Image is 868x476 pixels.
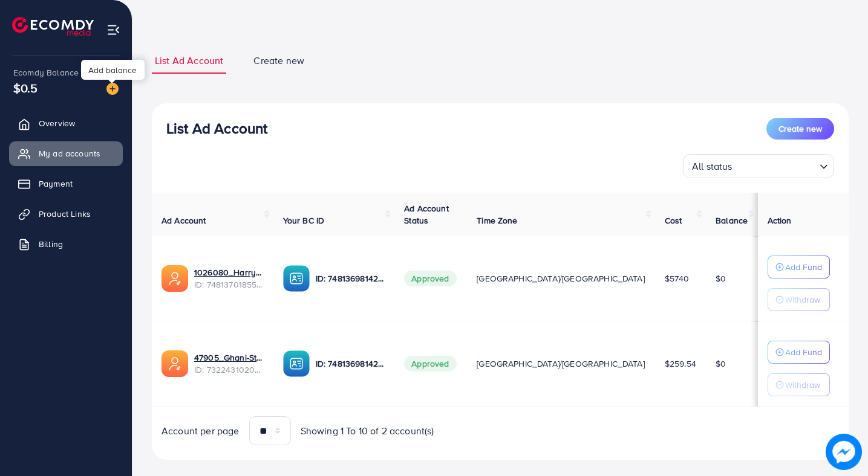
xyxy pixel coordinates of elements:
span: Your BC ID [283,214,325,227]
a: My ad accounts [9,141,123,166]
img: menu [106,23,120,37]
span: Time Zone [477,214,517,227]
img: image [829,437,859,467]
span: $259.54 [665,358,696,370]
span: $0 [716,358,726,370]
p: ID: 7481369814251044881 [316,271,385,286]
a: Payment [9,172,123,196]
p: Add Fund [785,345,822,359]
button: Add Fund [768,341,830,364]
a: 1026080_Harrys Store_1741892246211 [194,266,264,278]
span: Ad Account [162,214,206,227]
span: Billing [39,238,63,250]
img: logo [12,17,94,36]
span: Account per page [162,424,240,438]
input: Search for option [736,155,815,175]
a: 47905_Ghani-Store_1704886350257 [194,352,264,364]
div: Search for option [683,154,834,178]
p: Withdraw [785,292,820,307]
span: Create new [778,123,822,135]
span: All status [690,158,735,175]
span: ID: 7322431020572327937 [194,364,264,376]
span: [GEOGRAPHIC_DATA]/[GEOGRAPHIC_DATA] [477,272,645,285]
p: Withdraw [785,378,820,392]
span: Showing 1 To 10 of 2 account(s) [301,424,434,438]
span: My ad accounts [39,147,100,159]
a: Billing [9,232,123,256]
span: $5740 [665,272,690,285]
img: image [106,83,119,95]
a: Product Links [9,202,123,226]
span: List Ad Account [155,54,223,68]
img: ic-ads-acc.e4c84228.svg [162,265,188,292]
img: ic-ba-acc.ded83a64.svg [283,350,310,377]
span: Overview [39,117,75,129]
span: ID: 7481370185598025729 [194,278,264,291]
button: Withdraw [768,373,830,396]
span: [GEOGRAPHIC_DATA]/[GEOGRAPHIC_DATA] [477,358,645,370]
span: Create new [253,54,304,68]
span: Payment [39,178,73,190]
button: Withdraw [768,288,830,311]
span: Product Links [39,208,91,220]
span: Ecomdy Balance [13,66,79,79]
span: Approved [404,356,456,371]
img: ic-ba-acc.ded83a64.svg [283,265,310,292]
div: <span class='underline'>47905_Ghani-Store_1704886350257</span></br>7322431020572327937 [194,352,264,376]
button: Create new [766,118,834,140]
span: $0 [716,272,726,285]
span: Action [768,214,792,227]
span: Ad Account Status [404,202,449,227]
a: Overview [9,111,123,135]
h3: List Ad Account [166,120,267,137]
span: Cost [665,214,682,227]
span: Balance [716,214,748,227]
img: ic-ads-acc.e4c84228.svg [162,350,188,377]
div: <span class='underline'>1026080_Harrys Store_1741892246211</span></br>7481370185598025729 [194,266,264,291]
p: ID: 7481369814251044881 [316,356,385,371]
p: Add Fund [785,260,822,274]
button: Add Fund [768,256,830,278]
span: Approved [404,271,456,286]
span: $0.5 [13,79,38,97]
div: Add balance [81,60,145,80]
